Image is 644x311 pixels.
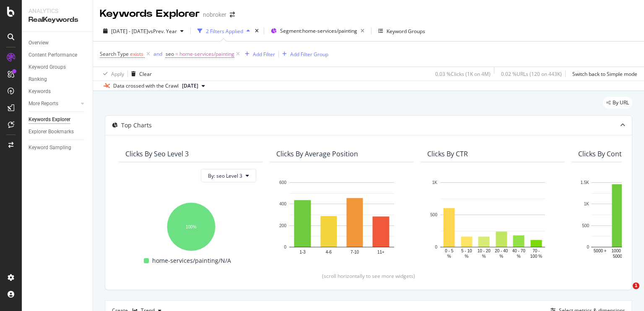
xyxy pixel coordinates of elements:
a: Content Performance [29,51,87,60]
text: 11+ [377,250,384,254]
a: Keywords [29,87,87,96]
div: Analytics [29,7,86,15]
a: Ranking [29,75,87,84]
text: 0 [435,245,437,249]
text: % [517,254,521,259]
span: [DATE] - [DATE] [111,28,148,35]
span: 1 [633,282,639,289]
button: [DATE] - [DATE]vsPrev. Year [100,24,187,38]
div: Clicks By CTR [427,150,468,158]
div: times [253,27,260,35]
span: home-services/painting/N/A [152,256,231,266]
span: By: seo Level 3 [208,172,242,179]
div: Add Filter Group [290,51,328,58]
text: 7-10 [351,250,359,254]
div: Apply [111,70,124,78]
span: vs Prev. Year [148,28,177,35]
button: Add Filter Group [279,49,328,59]
text: 10 - 20 [478,249,491,253]
div: RealKeywords [29,15,86,25]
div: More Reports [29,99,58,108]
a: Explorer Bookmarks [29,127,87,136]
a: Keyword Groups [29,63,87,72]
button: Clear [128,67,152,80]
span: Segment: home-services/painting [280,27,357,34]
text: 40 - 70 [512,249,526,253]
text: 100 % [530,254,542,259]
text: 400 [279,202,286,207]
div: nobroker [203,10,226,19]
button: [DATE] [179,81,208,91]
text: 70 - [532,249,540,253]
a: More Reports [29,99,78,108]
text: 600 [279,180,286,185]
a: Keyword Sampling [29,143,87,152]
div: 0.02 % URLs ( 120 on 443K ) [501,70,562,78]
text: 0 [284,245,286,249]
div: 2 Filters Applied [206,28,243,35]
svg: A chart. [276,178,407,259]
text: 1K [584,202,589,207]
div: Clear [139,70,152,78]
div: legacy label [603,97,632,109]
div: Clicks By seo Level 3 [125,150,189,158]
text: % [499,254,503,259]
div: Add Filter [253,51,275,58]
div: Keywords Explorer [100,7,200,21]
span: exists [130,50,143,57]
text: 0 [587,245,589,249]
text: 200 [279,223,286,228]
div: Overview [29,39,49,47]
div: Data crossed with the Crawl [113,82,179,90]
div: Explorer Bookmarks [29,127,74,136]
span: By URL [613,100,629,105]
text: % [447,254,451,259]
text: 5000 + [594,249,607,253]
text: 5000 [613,254,623,259]
div: Content Performance [29,51,77,60]
div: Keyword Sampling [29,143,71,152]
div: Clicks By Average Position [276,150,358,158]
button: Switch back to Simple mode [569,67,637,80]
button: Keyword Groups [375,24,428,38]
div: Keyword Groups [387,28,425,35]
text: 100% [186,225,197,229]
text: 20 - 40 [495,249,508,253]
text: 4-6 [326,250,332,254]
div: and [153,50,162,57]
text: 1.5K [580,180,589,185]
div: Keyword Groups [29,63,66,72]
span: 2023 Nov. 3rd [182,82,198,90]
div: (scroll horizontally to see more widgets) [115,272,622,280]
text: 5 - 10 [461,249,472,253]
a: Overview [29,39,87,47]
div: 0.03 % Clicks ( 1K on 4M ) [435,70,491,78]
span: home-services/painting [179,48,234,60]
text: 1000 - [612,249,623,253]
div: arrow-right-arrow-left [230,12,235,18]
span: Search Type [100,50,129,57]
a: Keywords Explorer [29,115,87,124]
div: Switch back to Simple mode [572,70,637,78]
iframe: Intercom live chat [615,282,636,303]
div: Top Charts [121,121,152,130]
text: 1-3 [299,250,306,254]
button: Apply [100,67,124,80]
text: % [465,254,468,259]
button: and [153,50,162,58]
span: = [175,50,178,57]
div: Keywords [29,87,51,96]
div: Ranking [29,75,47,84]
div: Keywords Explorer [29,115,70,124]
text: % [482,254,486,259]
button: Segment:home-services/painting [267,24,368,38]
svg: A chart. [427,178,558,259]
svg: A chart. [125,198,256,252]
button: 2 Filters Applied [194,24,253,38]
text: 0 - 5 [445,249,453,253]
text: 1K [432,180,438,185]
text: 500 [582,223,589,228]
